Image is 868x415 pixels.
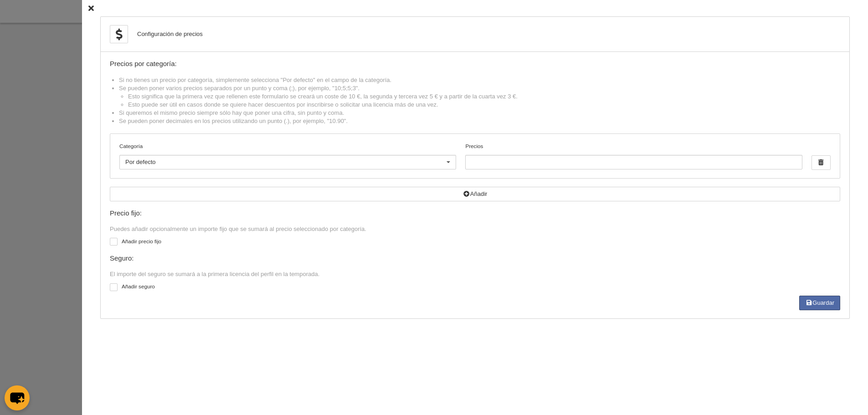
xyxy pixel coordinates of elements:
[119,76,840,84] li: Si no tienes un precio por categoría, simplemente selecciona "Por defecto" en el campo de la cate...
[119,84,840,109] li: Se pueden poner varios precios separados por un punto y coma (;), por ejemplo, "10;5;5;3".
[110,210,840,217] div: Precio fijo:
[110,225,840,233] div: Puedes añadir opcionalmente un importe fijo que se sumará al precio seleccionado por categoría.
[110,270,840,278] div: El importe del seguro se sumará a la primera licencia del perfil en la temporada.
[110,187,840,201] button: Añadir
[125,159,156,165] span: Por defecto
[5,385,30,410] button: chat-button
[465,142,802,169] label: Precios
[137,30,203,38] div: Configuración de precios
[110,282,840,293] label: Añadir seguro
[119,109,840,117] li: Si queremos el mismo precio siempre sólo hay que poner una cifra, sin punto y coma.
[110,237,840,248] label: Añadir precio fijo
[128,101,840,109] li: Esto puede ser útil en casos donde se quiere hacer descuentos por inscribirse o solicitar una lic...
[799,296,840,310] button: Guardar
[110,255,840,262] div: Seguro:
[119,117,840,125] li: Se pueden poner decimales en los precios utilizando un punto (.), por ejemplo, "10.90".
[119,142,456,150] label: Categoría
[88,5,94,11] i: Cerrar
[465,155,802,169] input: Precios
[110,60,840,68] div: Precios por categoría:
[128,92,840,101] li: Esto significa que la primera vez que rellenen este formulario se creará un coste de 10 €, la seg...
